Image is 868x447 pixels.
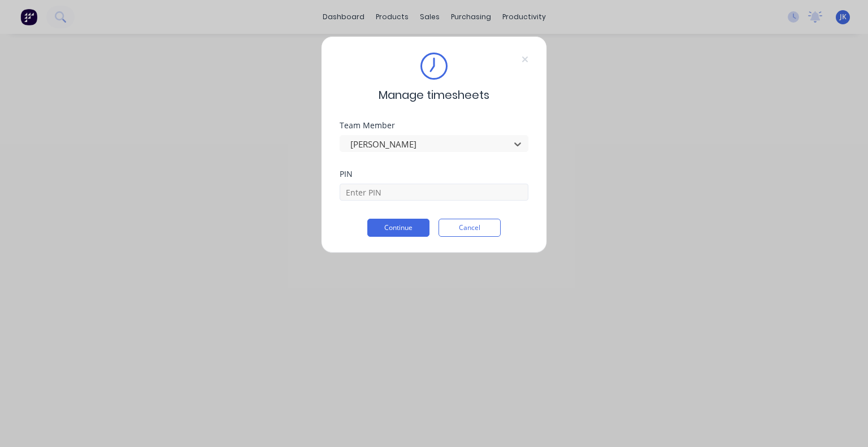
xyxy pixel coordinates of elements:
button: Cancel [439,219,501,237]
div: Team Member [340,121,528,129]
button: Continue [367,219,429,237]
div: PIN [340,170,528,178]
input: Enter PIN [340,184,528,201]
span: Manage timesheets [379,86,489,103]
